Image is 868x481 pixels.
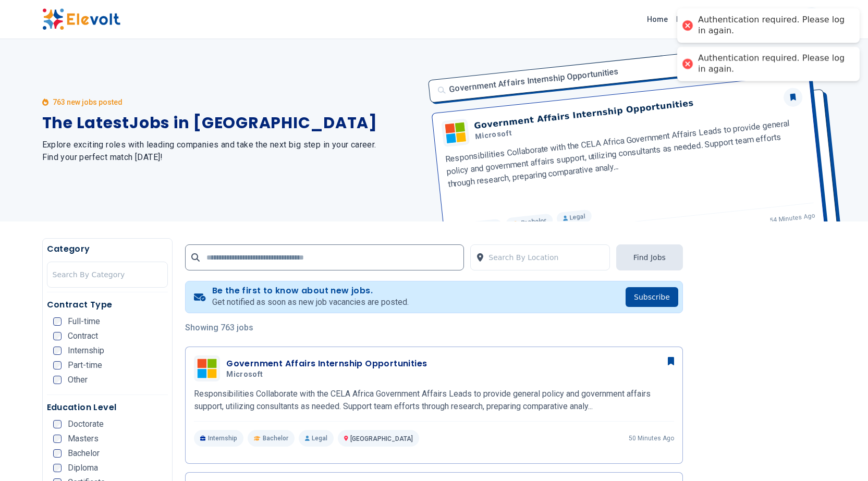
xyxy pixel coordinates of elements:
input: Other [53,376,62,384]
h2: Explore exciting roles with leading companies and take the next big step in your career. Find you... [42,139,422,164]
p: Get notified as soon as new job vacancies are posted. [212,296,409,309]
p: Internship [194,430,243,447]
span: Other [68,376,88,384]
span: Part-time [68,361,102,369]
span: Doctorate [68,420,104,428]
input: Contract [53,332,62,340]
div: Authentication required. Please log in again. [698,15,849,36]
a: Home [643,11,672,28]
span: [GEOGRAPHIC_DATA] [350,435,413,442]
span: Internship [68,347,104,355]
span: Contract [68,332,98,340]
input: Full-time [53,317,62,326]
input: Masters [53,435,62,443]
div: Authentication required. Please log in again. [698,53,849,75]
img: Elevolt [42,8,120,30]
p: 50 minutes ago [629,434,674,442]
p: 763 new jobs posted [53,97,123,107]
h5: Contract Type [47,299,168,311]
span: Masters [68,435,99,443]
p: Legal [299,430,334,447]
h3: Government Affairs Internship Opportunities [226,357,427,370]
input: Diploma [53,464,62,472]
h1: The Latest Jobs in [GEOGRAPHIC_DATA] [42,114,422,132]
span: Bachelor [263,434,288,442]
input: Internship [53,347,62,355]
button: A [801,7,822,28]
span: Full-time [68,317,100,326]
input: Part-time [53,361,62,369]
input: Doctorate [53,420,62,428]
h5: Category [47,243,168,255]
span: Microsoft [226,370,263,379]
a: Find Jobs [672,11,715,28]
span: Diploma [68,464,98,472]
a: MicrosoftGovernment Affairs Internship OpportunitiesMicrosoftResponsibilities Collaborate with th... [194,355,674,447]
h4: Be the first to know about new jobs. [212,286,409,296]
button: Subscribe [626,287,678,307]
img: Microsoft [197,358,217,379]
h5: Education Level [47,401,168,414]
p: Showing 763 jobs [185,322,683,334]
p: Responsibilities Collaborate with the CELA Africa Government Affairs Leads to provide general pol... [194,388,674,413]
button: Find Jobs [616,244,683,270]
input: Bachelor [53,449,62,458]
span: Bachelor [68,449,100,458]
